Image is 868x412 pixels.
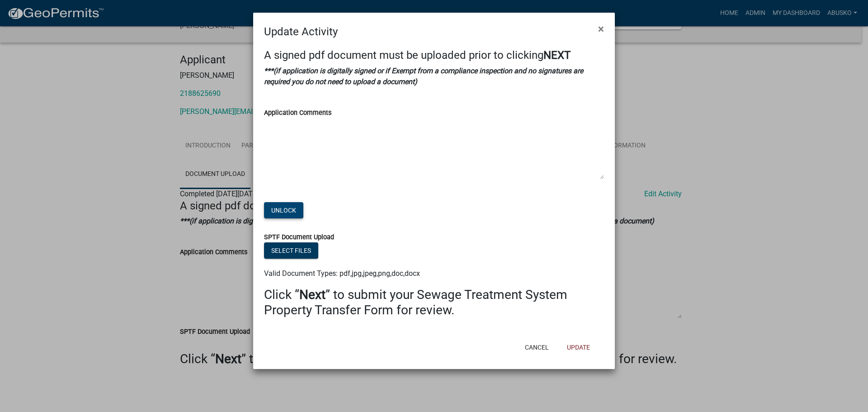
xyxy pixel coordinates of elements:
label: Application Comments [264,110,331,116]
button: Select files [264,242,318,259]
strong: ***(if application is digitally signed or if Exempt from a compliance inspection and no signature... [264,66,583,86]
span: Valid Document Types: pdf,jpg,jpeg,png,doc,docx [264,269,420,278]
h4: A signed pdf document must be uploaded prior to clicking [264,49,604,62]
strong: Next [299,287,325,302]
label: SPTF Document Upload [264,234,334,241]
strong: NEXT [543,49,571,62]
h3: Click “ ” to submit your Sewage Treatment System Property Transfer Form for review. [264,287,604,317]
span: × [598,23,604,35]
button: Cancel [518,339,556,355]
button: Close [591,16,611,42]
button: Unlock [264,202,303,218]
h4: Update Activity [264,24,338,40]
button: Update [560,339,597,355]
